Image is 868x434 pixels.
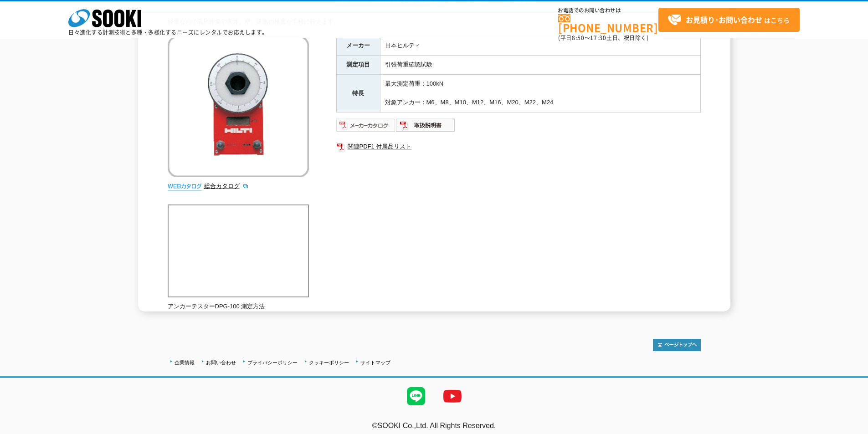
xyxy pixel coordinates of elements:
[68,30,268,35] p: 日々進化する計測技術と多種・多様化するニーズにレンタルでお応えします。
[380,74,700,112] td: 最大測定荷重：100kN 対象アンカー：M6、M8、M10、M12、M16、M20、M22、M24
[336,74,380,112] th: 特長
[558,14,658,33] a: [PHONE_NUMBER]
[247,360,298,365] a: プライバシーポリシー
[686,14,762,25] strong: お見積り･お問い合わせ
[668,13,790,27] span: はこちら
[204,183,249,189] a: 総合カタログ
[572,34,585,42] span: 8:50
[168,36,309,177] img: アンカーテスター DPG100
[434,378,471,414] img: YouTube
[398,378,434,414] img: LINE
[380,55,700,74] td: 引張荷重確認試験
[658,8,800,32] a: お見積り･お問い合わせはこちら
[590,34,606,42] span: 17:30
[653,339,701,351] img: トップページへ
[168,302,309,311] p: アンカーテスターDPG-100 測定方法
[380,36,700,56] td: 日本ヒルティ
[336,141,701,153] a: 関連PDF1 付属品リスト
[336,124,396,131] a: メーカーカタログ
[360,360,390,365] a: サイトマップ
[336,36,380,56] th: メーカー
[336,55,380,74] th: 測定項目
[558,34,648,42] span: (平日 ～ 土日、祝日除く)
[175,360,195,365] a: 企業情報
[206,360,236,365] a: お問い合わせ
[558,8,658,13] span: お電話でのお問い合わせは
[396,124,456,131] a: 取扱説明書
[336,118,396,133] img: メーカーカタログ
[168,182,202,191] img: webカタログ
[309,360,349,365] a: クッキーポリシー
[396,118,456,133] img: 取扱説明書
